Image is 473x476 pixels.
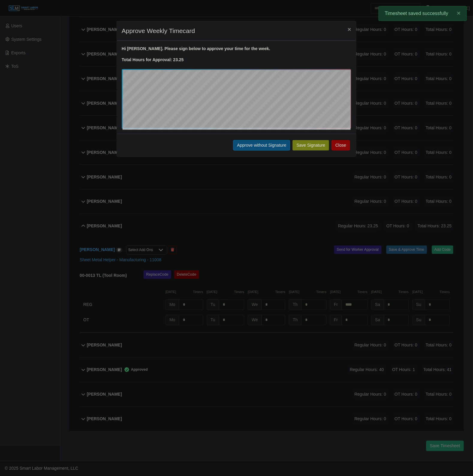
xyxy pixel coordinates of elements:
[122,57,184,62] strong: Total Hours for Approval: 23.25
[343,21,356,37] button: Close
[293,140,329,151] button: Save Signature
[348,26,351,33] span: ×
[379,6,467,21] div: Timesheet saved successfully
[233,140,290,151] button: Approve without Signature
[122,46,270,51] strong: Hi [PERSON_NAME]. Please sign below to approve your time for the week.
[457,10,461,16] span: ×
[122,26,195,36] h4: Approve Weekly Timecard
[332,140,350,151] button: Close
